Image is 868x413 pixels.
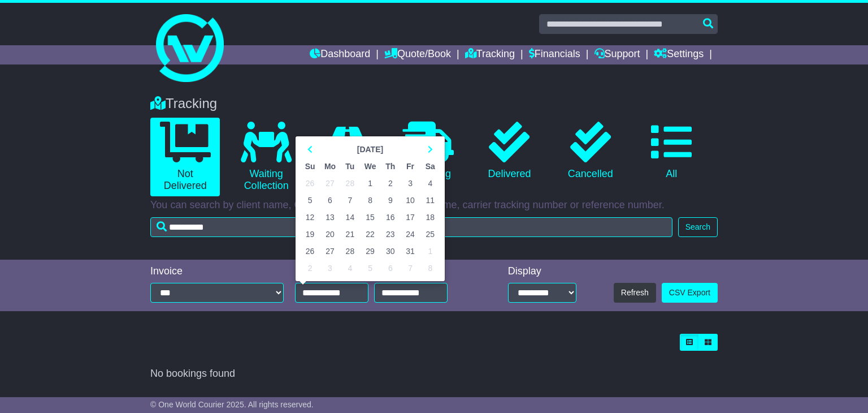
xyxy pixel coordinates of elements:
[360,175,380,192] td: 1
[654,45,704,64] a: Settings
[465,45,515,64] a: Tracking
[300,158,320,175] th: Su
[380,226,400,243] td: 23
[678,217,718,237] button: Search
[150,400,314,409] span: © One World Courier 2025. All rights reserved.
[400,260,420,277] td: 7
[300,192,320,209] td: 5
[400,226,420,243] td: 24
[340,260,360,277] td: 4
[420,243,440,260] td: 1
[420,226,440,243] td: 25
[420,158,440,175] th: Sa
[393,118,463,184] a: Delivering
[300,260,320,277] td: 2
[400,243,420,260] td: 31
[360,158,380,175] th: We
[420,209,440,226] td: 18
[320,141,420,158] th: Select Month
[320,260,340,277] td: 3
[340,192,360,209] td: 7
[320,209,340,226] td: 13
[360,260,380,277] td: 5
[555,118,625,184] a: Cancelled
[400,175,420,192] td: 3
[360,226,380,243] td: 22
[320,158,340,175] th: Mo
[231,118,301,196] a: Waiting Collection
[150,118,220,196] a: Not Delivered
[300,175,320,192] td: 26
[384,45,451,64] a: Quote/Book
[340,175,360,192] td: 28
[380,243,400,260] td: 30
[150,199,718,212] p: You can search by client name, OWC tracking number, carrier name, carrier tracking number or refe...
[594,45,640,64] a: Support
[614,283,656,303] button: Refresh
[420,175,440,192] td: 4
[320,226,340,243] td: 20
[300,243,320,260] td: 26
[310,45,370,64] a: Dashboard
[150,265,284,278] div: Invoice
[662,283,718,303] a: CSV Export
[529,45,580,64] a: Financials
[340,243,360,260] td: 28
[380,192,400,209] td: 9
[340,158,360,175] th: Tu
[300,209,320,226] td: 12
[145,96,723,112] div: Tracking
[420,260,440,277] td: 8
[300,226,320,243] td: 19
[340,226,360,243] td: 21
[400,192,420,209] td: 10
[360,192,380,209] td: 8
[508,265,577,278] div: Display
[340,209,360,226] td: 14
[475,118,544,184] a: Delivered
[320,192,340,209] td: 6
[313,118,382,184] a: In Transit
[320,243,340,260] td: 27
[380,209,400,226] td: 16
[380,158,400,175] th: Th
[360,209,380,226] td: 15
[380,175,400,192] td: 2
[420,192,440,209] td: 11
[400,209,420,226] td: 17
[637,118,706,184] a: All
[380,260,400,277] td: 6
[400,158,420,175] th: Fr
[320,175,340,192] td: 27
[150,368,718,380] div: No bookings found
[360,243,380,260] td: 29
